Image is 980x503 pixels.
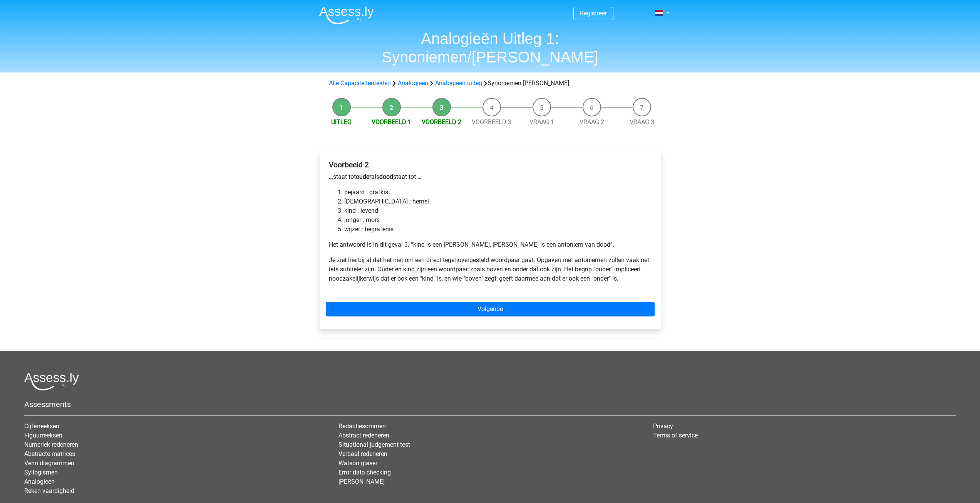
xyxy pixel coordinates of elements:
li: kind : levend [344,206,652,215]
a: Voorbeeld 2 [422,118,461,126]
p: staat tot als staat tot … [329,172,652,182]
a: Vraag 2 [580,118,604,126]
a: Uitleg [331,118,352,126]
img: Assessly [319,6,374,24]
li: bejaard : grafkist [344,188,652,197]
b: Voorbeeld 2 [329,160,369,169]
a: Venn diagrammen [24,459,74,467]
a: Analogieen [24,478,55,485]
div: Synoniemen [PERSON_NAME] [326,79,655,88]
a: Situational judgement test [338,441,410,448]
a: Redactiesommen [338,422,386,430]
a: Abstract redeneren [338,432,389,439]
p: Je ziet hierbij al dat het niet om een direct tegenovergesteld woordpaar gaat. Opgaven met antoni... [329,256,652,283]
p: Het antwoord is in dit geval 3. “kind is een [PERSON_NAME], [PERSON_NAME] is een antoniem van dood”. [329,240,652,249]
a: Volgende [326,302,655,316]
a: Cijferreeksen [24,422,59,430]
a: Privacy [653,422,673,430]
a: Vraag 3 [630,118,654,126]
h1: Analogieën Uitleg 1: Synoniemen/[PERSON_NAME] [313,29,667,66]
a: Numeriek redeneren [24,441,78,448]
b: dood [379,173,393,180]
b: ouder [356,173,371,180]
a: Terms of service [653,432,698,439]
a: Voorbeeld 1 [372,118,411,126]
a: Error data checking [338,469,391,476]
a: Verbaal redeneren [338,450,387,458]
a: Voorbeeld 3 [472,118,511,126]
a: [PERSON_NAME] [338,478,385,485]
a: Vraag 1 [529,118,554,126]
b: … [329,173,333,180]
a: Alle Capaciteitentesten [329,79,391,87]
a: Analogieen [398,79,428,87]
h5: Assessments [24,400,956,409]
a: Registreer [580,10,607,17]
a: Analogieen uitleg [435,79,482,87]
li: wijzer : begrafenis [344,225,652,234]
img: Assessly logo [24,372,79,390]
li: [DEMOGRAPHIC_DATA] : hemel [344,197,652,206]
a: Reken vaardigheid [24,487,74,495]
li: jonger : mors [344,215,652,225]
a: Watson glaser [338,459,377,467]
a: Abstracte matrices [24,450,75,458]
a: Figuurreeksen [24,432,62,439]
a: Syllogismen [24,469,58,476]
